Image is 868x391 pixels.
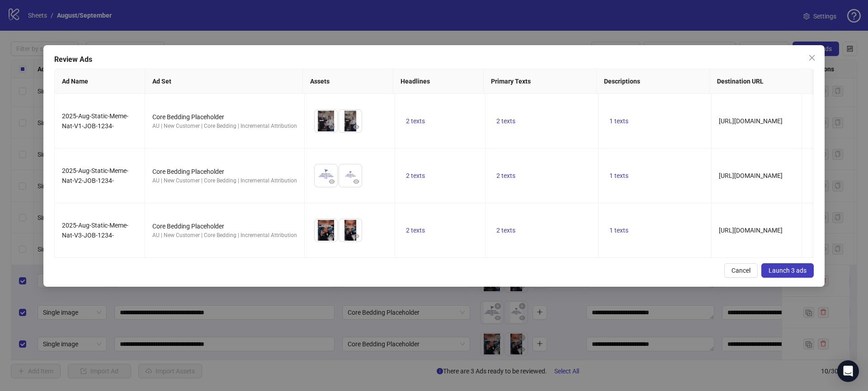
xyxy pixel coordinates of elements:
div: Core Bedding Placeholder [152,221,297,231]
span: 2025-Aug-Static-Meme-Nat-V3-JOB-1234- [62,222,128,239]
button: Preview [351,231,362,242]
span: 2 texts [496,172,515,179]
img: Asset 2 [339,219,362,242]
div: AU | New Customer | Core Bedding | Incremental Attribution [152,122,297,130]
th: Primary Texts [484,69,597,94]
button: Preview [326,231,337,242]
div: Review Ads [54,54,814,65]
th: Destination URL [710,69,839,94]
div: AU | New Customer | Core Bedding | Incremental Attribution [152,177,297,185]
span: 1 texts [609,227,628,234]
span: close [808,54,816,61]
span: [URL][DOMAIN_NAME] [719,172,783,179]
button: Close [805,51,819,65]
span: [URL][DOMAIN_NAME] [719,227,783,234]
button: 2 texts [493,170,519,181]
span: 2 texts [406,227,425,234]
button: Preview [351,176,362,187]
span: eye [329,233,335,239]
div: Core Bedding Placeholder [152,112,297,122]
button: 1 texts [606,116,632,126]
button: 2 texts [493,225,519,236]
img: Asset 1 [315,164,337,187]
button: 1 texts [606,225,632,236]
span: eye [353,233,359,239]
button: 2 texts [402,116,429,126]
img: Asset 2 [339,110,362,132]
div: Core Bedding Placeholder [152,167,297,177]
div: Open Intercom Messenger [837,360,859,382]
img: Asset 2 [339,164,362,187]
button: 2 texts [402,170,429,181]
div: AU | New Customer | Core Bedding | Incremental Attribution [152,231,297,240]
button: Cancel [724,263,758,278]
button: Preview [351,121,362,132]
span: [URL][DOMAIN_NAME] [719,117,783,125]
th: Headlines [393,69,484,94]
span: 2025-Aug-Static-Meme-Nat-V1-JOB-1234- [62,112,128,130]
button: 1 texts [606,170,632,181]
img: Asset 1 [315,219,337,242]
span: 2025-Aug-Static-Meme-Nat-V2-JOB-1234- [62,167,128,184]
span: 2 texts [406,172,425,179]
th: Assets [303,69,393,94]
span: 1 texts [609,172,628,179]
img: Asset 1 [315,110,337,132]
span: 2 texts [496,227,515,234]
span: eye [329,178,335,185]
span: eye [353,178,359,185]
button: 2 texts [402,225,429,236]
span: eye [329,124,335,130]
span: 2 texts [496,117,515,125]
span: Cancel [731,267,750,274]
button: Preview [326,176,337,187]
span: eye [353,124,359,130]
th: Ad Name [55,69,145,94]
span: 1 texts [609,117,628,125]
button: Launch 3 ads [761,263,814,278]
th: Descriptions [597,69,710,94]
button: Preview [326,121,337,132]
th: Ad Set [145,69,303,94]
span: Launch 3 ads [769,267,807,274]
button: 2 texts [493,116,519,126]
span: 2 texts [406,117,425,125]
